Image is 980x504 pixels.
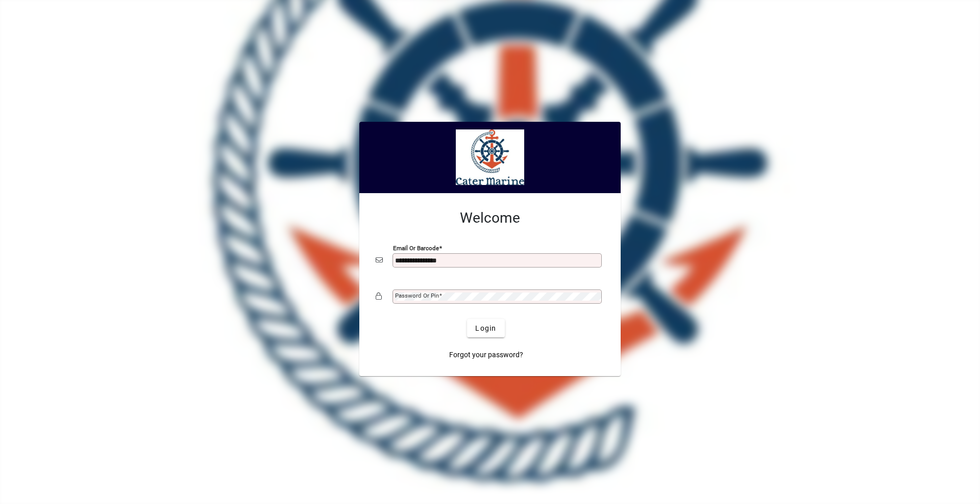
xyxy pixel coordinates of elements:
mat-label: Email or Barcode [393,245,439,252]
button: Login [467,319,504,337]
span: Login [475,323,496,334]
mat-label: Password or Pin [395,292,439,299]
span: Forgot your password? [449,350,523,360]
a: Forgot your password? [445,346,527,364]
h2: Welcome [376,209,604,227]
